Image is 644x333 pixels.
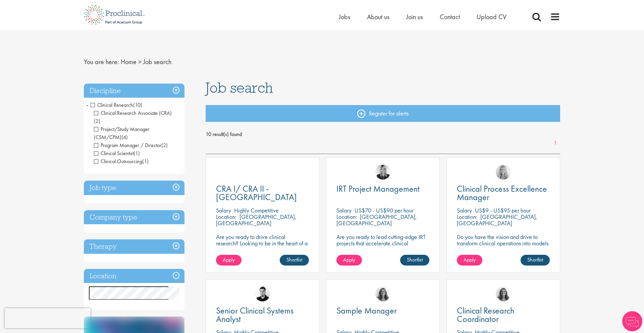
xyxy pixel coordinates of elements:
[216,306,309,323] a: Senior Clinical Systems Analyst
[94,158,142,165] span: Clinical Outsourcing
[206,129,560,139] span: 10 result(s) found
[336,255,362,266] a: Apply
[138,57,142,66] span: >
[336,206,352,214] span: Salary
[216,183,297,203] span: CRA I/ CRA II - [GEOGRAPHIC_DATA]
[521,255,550,266] a: Shortlist
[367,12,389,21] a: About us
[223,256,235,263] span: Apply
[457,213,477,221] span: Location:
[94,150,133,157] span: Clinical Scientist
[161,142,168,149] span: (2)
[400,255,429,266] a: Shortlist
[94,126,150,141] span: Project/Study Manager (CSM/CPM)
[336,234,429,253] p: Are you ready to lead cutting-edge IRT projects that accelerate clinical breakthroughs in biotech?
[216,213,236,221] span: Location:
[336,213,417,227] p: [GEOGRAPHIC_DATA], [GEOGRAPHIC_DATA]
[550,139,560,147] a: 1
[121,134,128,141] span: (4)
[142,158,149,165] span: (1)
[143,57,171,66] span: Job search
[457,213,537,227] p: [GEOGRAPHIC_DATA], [GEOGRAPHIC_DATA]
[343,256,355,263] span: Apply
[457,206,472,214] span: Salary
[94,142,161,149] span: Program Manager / Director
[216,255,241,266] a: Apply
[94,117,100,125] span: (2)
[206,79,273,97] span: Job search
[216,185,309,201] a: CRA I/ CRA II - [GEOGRAPHIC_DATA]
[234,206,279,214] p: Highly Competitive
[496,286,511,301] img: Jackie Cerchio
[457,305,514,325] span: Clinical Research Coordinator
[622,311,642,331] img: Chatbot
[94,158,149,165] span: Clinical Outsourcing
[406,12,423,21] a: Join us
[375,164,390,180] img: Janelle Jones
[336,213,357,221] span: Location:
[84,181,184,195] h3: Job type
[216,213,297,227] p: [GEOGRAPHIC_DATA], [GEOGRAPHIC_DATA]
[339,12,350,21] a: Jobs
[336,185,429,193] a: IRT Project Management
[477,12,506,21] a: Upload CV
[86,100,88,110] span: -
[5,308,91,328] iframe: reCAPTCHA
[457,255,482,266] a: Apply
[216,234,309,259] p: Are you ready to drive clinical research? Looking to be in the heart of a company where precision...
[84,84,184,98] h3: Discipline
[464,256,476,263] span: Apply
[355,206,414,214] p: US$70 - US$90 per hour
[216,305,293,325] span: Senior Clinical Systems Analyst
[375,286,390,301] img: Jackie Cerchio
[457,234,550,259] p: Do you have the vision and drive to transform clinical operations into models of excellence in a ...
[94,109,172,125] span: Clinical Research Associate (CRA)
[336,305,397,316] span: Sample Manager
[440,12,460,21] a: Contact
[94,142,168,149] span: Program Manager / Director
[133,101,142,108] span: (10)
[84,57,119,66] span: You are here:
[84,269,184,283] h3: Location
[91,101,133,108] span: Clinical Research
[255,286,270,301] img: Anderson Maldonado
[496,164,511,180] img: Shannon Briggs
[206,105,560,122] a: Register for alerts
[94,109,172,116] span: Clinical Research Associate (CRA)
[280,255,309,266] a: Shortlist
[457,183,547,203] span: Clinical Process Excellence Manager
[91,101,142,108] span: Clinical Research
[457,185,550,201] a: Clinical Process Excellence Manager
[336,183,420,194] span: IRT Project Management
[336,306,429,315] a: Sample Manager
[94,150,140,157] span: Clinical Scientist
[84,210,184,225] h3: Company type
[475,206,531,214] p: US$9 - US$95 per hour
[84,239,184,254] h3: Therapy
[216,206,231,214] span: Salary
[133,150,140,157] span: (1)
[457,306,550,323] a: Clinical Research Coordinator
[121,57,137,66] a: breadcrumb link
